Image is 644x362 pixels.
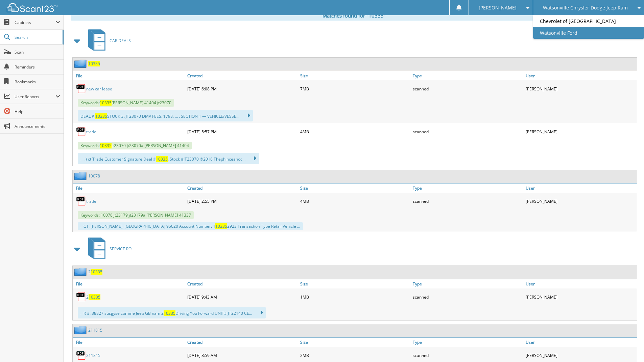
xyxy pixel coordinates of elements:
iframe: Chat Widget [610,330,644,362]
span: 10335 [95,113,107,119]
a: Created [186,71,299,80]
span: 10335 [91,269,102,275]
a: 210335 [88,269,102,275]
span: Reminders [15,64,60,70]
a: User [524,279,637,288]
span: 10335 [215,223,227,229]
a: trade [86,129,96,135]
a: File [73,184,186,193]
div: [DATE] 6:08 PM [186,82,299,95]
a: Size [299,279,411,288]
a: CAR DEALS [84,27,131,54]
a: Created [186,338,299,347]
a: 10335 [88,61,100,66]
div: scanned [411,125,524,138]
a: Type [411,71,524,80]
div: [DATE] 5:57 PM [186,125,299,138]
img: folder2.png [74,59,88,68]
a: Size [299,184,411,193]
span: User Reports [15,94,55,100]
div: [PERSON_NAME] [524,194,637,208]
div: scanned [411,82,524,95]
img: PDF.png [76,196,86,206]
a: Created [186,184,299,193]
div: [PERSON_NAME] [524,82,637,95]
a: 210335 [86,294,100,300]
div: [PERSON_NAME] [524,349,637,362]
img: folder2.png [74,172,88,180]
a: Type [411,279,524,288]
img: PDF.png [76,350,86,360]
span: Keywords: 10078 jt23179 jt23179a [PERSON_NAME] 41337 [78,211,194,219]
span: Watsonville Chrysler Dodge Jeep Ram [543,6,628,10]
span: Keywords: jt23070 jt23070a [PERSON_NAME] 41404 [78,142,192,149]
span: Announcements [15,123,60,129]
div: scanned [411,194,524,208]
a: 10078 [88,173,100,179]
a: trade [86,198,96,204]
a: User [524,71,637,80]
a: Size [299,71,411,80]
img: PDF.png [76,127,86,137]
span: Cabinets [15,20,55,25]
a: Watsonville Ford [533,27,644,39]
div: ...CT, [PERSON_NAME], [GEOGRAPHIC_DATA] 95020 Account Number: 1 2923 Transaction Type Retail Vehi... [78,222,303,230]
a: Type [411,338,524,347]
a: new car lease [86,86,112,92]
img: scan123-logo-white.svg [7,3,57,12]
img: folder2.png [74,326,88,334]
span: 10335 [89,294,100,300]
span: 10335 [100,143,112,148]
div: [DATE] 9:43 AM [186,290,299,304]
span: SERVICE RO [110,246,132,252]
div: scanned [411,290,524,304]
img: folder2.png [74,268,88,276]
div: 7MB [299,82,411,95]
div: [PERSON_NAME] [524,125,637,138]
a: User [524,338,637,347]
span: Scan [15,49,60,55]
div: scanned [411,349,524,362]
div: 4MB [299,194,411,208]
div: 2MB [299,349,411,362]
img: PDF.png [76,84,86,94]
span: Keywords: [PERSON_NAME] 41404 jt23070 [78,99,174,107]
a: Size [299,338,411,347]
a: Created [186,279,299,288]
a: Type [411,184,524,193]
span: 10335 [164,310,175,316]
div: 1MB [299,290,411,304]
span: Search [15,34,59,40]
span: 10335 [156,156,168,162]
div: 4MB [299,125,411,138]
a: File [73,279,186,288]
div: [DATE] 2:55 PM [186,194,299,208]
span: Bookmarks [15,79,60,85]
a: File [73,338,186,347]
div: DEAL #: STOCK #: JT23070 DMV FEES: $798. ... . SECTION 1 — VEHICLE/VESSE... [78,110,253,121]
div: [DATE] 8:59 AM [186,349,299,362]
a: SERVICE RO [84,235,132,262]
img: PDF.png [76,292,86,302]
span: [PERSON_NAME] [479,6,517,10]
a: Chevrolet of [GEOGRAPHIC_DATA] [533,15,644,27]
span: 10335 [100,100,112,106]
div: [PERSON_NAME] [524,290,637,304]
div: .... ) ct Trade Customer Signature Deal # , Stock #JT23070 ©2018 Thephinceanoc... [78,153,259,164]
a: File [73,71,186,80]
span: CAR DEALS [110,38,131,44]
div: Matches found for "10335" [71,10,637,21]
a: 211815 [88,327,102,333]
div: ...R #: 38827 susgyse comme Jeep GB nam 2 Driving You Forward UNIT# JT22140 CE... [78,307,266,318]
a: 211815 [86,353,100,358]
a: User [524,184,637,193]
span: Help [15,109,60,114]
